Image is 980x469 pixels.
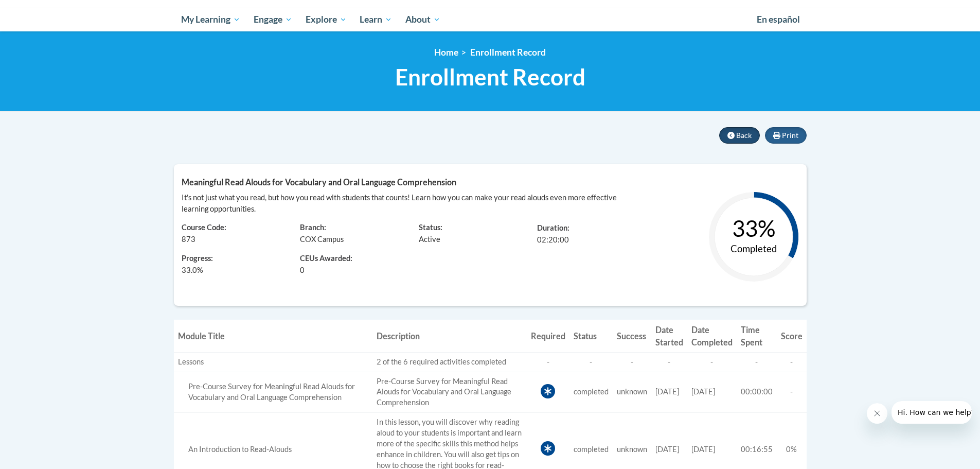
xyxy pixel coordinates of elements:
[182,177,456,187] span: Meaningful Read Alouds for Vocabulary and Oral Language Comprehension
[651,352,687,372] td: -
[178,381,368,403] div: Pre-Course Survey for Meaningful Read Alouds for Vocabulary and Oral Language Comprehension
[687,352,737,372] td: -
[372,372,527,413] td: Pre-Course Survey for Meaningful Read Alouds for Vocabulary and Oral Language Comprehension
[353,8,399,31] a: Learn
[372,320,527,352] th: Description
[360,13,392,26] span: Learn
[617,445,647,454] span: unknown
[777,320,807,352] th: Score
[178,357,368,368] div: Lessons
[182,193,617,213] span: It's not just what you read, but how you read with students that counts! Learn how you can make y...
[470,47,546,58] span: Enrollment Record
[757,14,800,25] span: En español
[651,320,687,352] th: Date Started
[6,7,83,15] span: Hi. How can we help?
[765,127,807,144] button: Print
[300,265,305,276] span: 0
[786,445,797,454] span: 0%
[300,223,326,232] span: Branch:
[730,243,777,254] text: Completed
[178,444,368,455] div: In this lesson, you will discover why reading aloud to your students is important and learn more ...
[732,215,775,241] text: 33%
[419,235,440,244] span: Active
[182,265,203,276] span: %
[537,223,569,232] span: Duration:
[719,127,760,144] button: Back
[782,131,798,140] span: Print
[737,320,777,352] th: Time Spent
[299,8,353,31] a: Explore
[182,254,213,263] span: Progress:
[247,8,299,31] a: Engage
[527,320,569,352] th: Required
[569,320,613,352] th: Status
[166,8,814,31] div: Main menu
[867,403,887,424] iframe: Close message
[892,401,972,424] iframe: Message from company
[569,352,613,372] td: -
[434,47,458,58] a: Home
[790,387,793,396] span: -
[655,387,679,396] span: [DATE]
[182,235,195,244] span: 873
[306,13,347,26] span: Explore
[405,13,440,26] span: About
[613,320,651,352] th: Success
[736,131,752,140] span: Back
[687,320,737,352] th: Date Completed
[790,357,793,366] span: -
[181,13,240,26] span: My Learning
[741,445,773,454] span: 00:16:55
[741,387,773,396] span: 00:00:00
[737,352,777,372] td: -
[574,445,609,454] span: completed
[399,8,447,31] a: About
[419,223,442,232] span: Status:
[613,352,651,372] td: -
[377,357,523,368] div: 2 of the 6 required activities completed
[300,235,344,244] span: COX Campus
[655,445,679,454] span: [DATE]
[537,235,569,244] span: 02:20:00
[617,387,647,396] span: unknown
[750,9,807,30] a: En español
[691,445,715,454] span: [DATE]
[174,320,372,352] th: Module Title
[300,253,403,265] span: CEUs Awarded:
[182,223,226,232] span: Course Code:
[175,8,247,31] a: My Learning
[691,387,715,396] span: [DATE]
[574,387,609,396] span: completed
[527,352,569,372] td: -
[182,266,197,274] span: 33.0
[254,13,292,26] span: Engage
[395,63,585,91] span: Enrollment Record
